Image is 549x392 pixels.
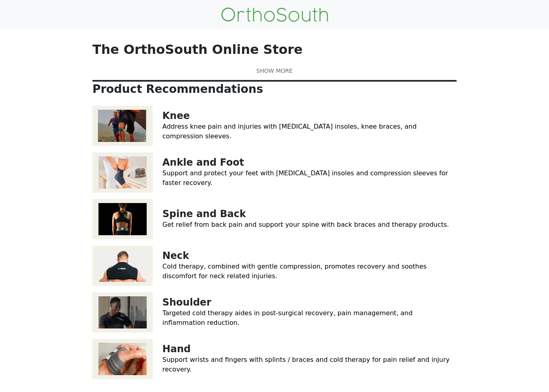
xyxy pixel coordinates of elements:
img: Neck [92,246,153,286]
a: Targeted cold therapy aides in post-surgical recovery, pain management, and inflammation reduction. [162,309,413,326]
img: Shoulder [92,292,153,332]
a: Support and protect your feet with [MEDICAL_DATA] insoles and compression sleeves for faster reco... [162,169,448,187]
p: The OrthoSouth Online Store [92,42,457,57]
a: Knee [162,110,190,121]
img: Spine and Back [92,199,153,239]
a: Hand [162,343,191,355]
a: Get relief from back pain and support your spine with back braces and therapy products. [162,221,449,228]
img: Ankle and Foot [92,152,153,193]
a: Shoulder [162,297,211,308]
img: OrthoSouth [221,8,328,22]
a: Cold therapy, combined with gentle compression, promotes recovery and soothes discomfort for neck... [162,263,426,280]
a: Address knee pain and injuries with [MEDICAL_DATA] insoles, knee braces, and compression sleeves. [162,123,417,140]
a: Neck [162,250,189,261]
a: Spine and Back [162,208,246,220]
img: Knee [92,106,153,146]
a: Support wrists and fingers with splints / braces and cold therapy for pain relief and injury reco... [162,356,450,373]
img: Hand [92,339,153,379]
a: Ankle and Foot [162,157,244,168]
p: Product Recommendations [92,82,457,96]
